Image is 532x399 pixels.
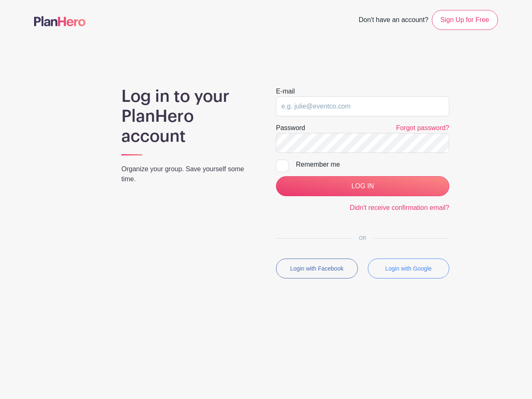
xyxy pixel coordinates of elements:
input: LOG IN [276,176,449,196]
div: Remember me [296,160,449,170]
a: Forgot password? [396,124,449,131]
h1: Log in to your PlanHero account [121,86,256,146]
label: E-mail [276,86,295,96]
button: Login with Facebook [276,259,358,278]
input: e.g. julie@eventco.com [276,96,449,116]
a: Sign Up for Free [432,10,498,30]
small: Login with Facebook [290,265,343,272]
button: Login with Google [368,259,450,278]
p: Organize your group. Save yourself some time. [121,164,256,184]
img: logo-507f7623f17ff9eddc593b1ce0a138ce2505c220e1c5a4e2b4648c50719b7d32.svg [34,16,86,26]
a: Didn't receive confirmation email? [350,204,449,211]
span: Don't have an account? [359,12,429,30]
label: Password [276,123,305,133]
span: OR [352,235,373,241]
small: Login with Google [385,265,432,272]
